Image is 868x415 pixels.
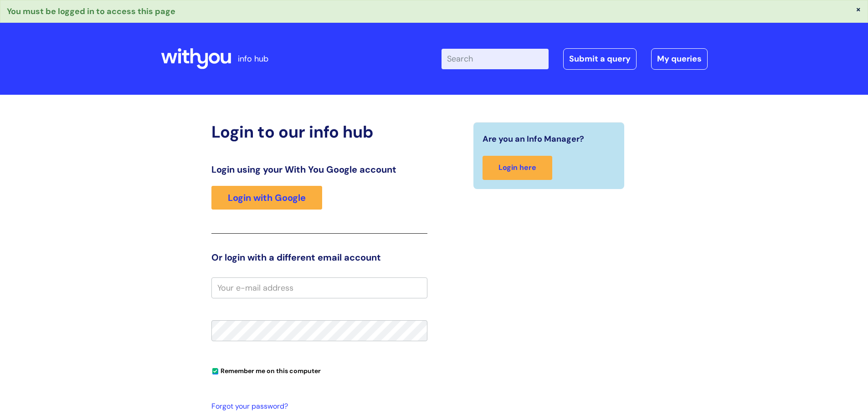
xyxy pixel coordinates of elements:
[211,365,321,375] label: Remember me on this computer
[211,122,427,142] h2: Login to our info hub
[483,156,552,180] a: Login here
[211,277,427,298] input: Your e-mail address
[211,186,322,210] a: Login with Google
[211,400,423,413] a: Forgot your password?
[856,5,861,13] button: ×
[651,48,708,69] a: My queries
[211,363,427,378] div: You can uncheck this option if you're logging in from a shared device
[563,48,637,69] a: Submit a query
[211,252,427,263] h3: Or login with a different email account
[483,132,584,146] span: Are you an Info Manager?
[211,164,427,175] h3: Login using your With You Google account
[212,369,218,374] input: Remember me on this computer
[442,49,549,69] input: Search
[238,51,268,66] p: info hub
